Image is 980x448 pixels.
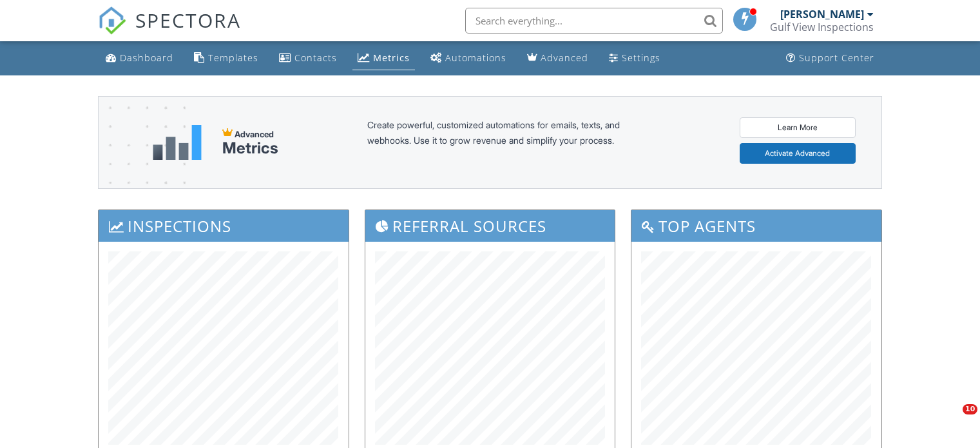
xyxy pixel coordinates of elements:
a: Templates [189,46,264,70]
a: Advanced [522,46,593,70]
iframe: Intercom live chat [936,404,967,435]
span: 10 [963,404,977,414]
h3: Inspections [99,210,349,242]
div: Advanced [541,52,588,64]
a: Activate Advanced [740,143,856,164]
a: Settings [604,46,666,70]
a: SPECTORA [98,17,241,44]
span: Advanced [235,129,274,139]
div: Contacts [294,52,337,64]
input: Search everything... [465,8,723,34]
img: The Best Home Inspection Software - Spectora [98,6,126,35]
div: Metrics [222,139,278,157]
div: Metrics [373,52,410,64]
div: [PERSON_NAME] [780,8,864,21]
div: Settings [622,52,660,64]
div: Dashboard [120,52,173,64]
a: Contacts [274,46,342,70]
a: Learn More [740,117,856,138]
img: advanced-banner-bg-f6ff0eecfa0ee76150a1dea9fec4b49f333892f74bc19f1b897a312d7a1b2ff3.png [99,97,186,239]
div: Templates [208,52,258,64]
div: Automations [445,52,506,64]
h3: Top Agents [631,210,881,242]
a: Dashboard [101,46,178,70]
img: metrics-aadfce2e17a16c02574e7fc40e4d6b8174baaf19895a402c862ea781aae8ef5b.svg [153,125,202,160]
a: Automations (Basic) [425,46,512,70]
div: Create powerful, customized automations for emails, texts, and webhooks. Use it to grow revenue a... [367,117,651,168]
a: Metrics [352,46,415,70]
h3: Referral Sources [365,210,615,242]
div: Gulf View Inspections [770,21,874,34]
div: Support Center [799,52,874,64]
span: SPECTORA [135,6,241,34]
a: Support Center [781,46,879,70]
